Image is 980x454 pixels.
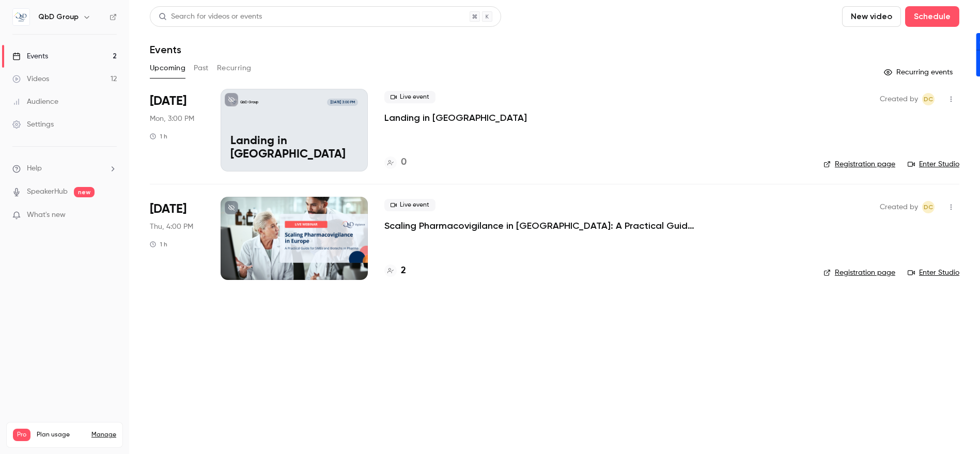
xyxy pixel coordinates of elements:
[27,186,68,197] a: SpeakerHub
[150,114,194,124] span: Mon, 3:00 PM
[924,93,933,105] span: DC
[150,240,167,248] div: 1 h
[922,201,935,213] span: Daniel Cubero
[823,268,895,278] a: Registration page
[401,155,407,169] h4: 0
[922,93,935,105] span: Daniel Cubero
[150,89,204,171] div: Oct 6 Mon, 3:00 PM (Europe/Madrid)
[221,89,368,171] a: Landing in europeQbD Group[DATE] 3:00 PMLanding in [GEOGRAPHIC_DATA]
[12,74,49,84] div: Videos
[13,429,30,441] span: Pro
[880,201,918,213] span: Created by
[12,119,54,130] div: Settings
[38,12,79,22] h6: QbD Group
[37,431,85,439] span: Plan usage
[230,135,358,162] p: Landing in [GEOGRAPHIC_DATA]
[150,43,181,56] h1: Events
[91,431,116,439] a: Manage
[150,93,186,109] span: [DATE]
[908,159,959,169] a: Enter Studio
[150,201,186,217] span: [DATE]
[384,155,407,169] a: 0
[150,197,204,279] div: Nov 13 Thu, 4:00 PM (Europe/Madrid)
[150,222,193,232] span: Thu, 4:00 PM
[12,51,48,61] div: Events
[12,163,117,174] li: help-dropdown-opener
[150,132,167,140] div: 1 h
[384,264,406,278] a: 2
[384,220,694,232] a: Scaling Pharmacovigilance in [GEOGRAPHIC_DATA]: A Practical Guide for Pharma SMEs and Biotechs
[924,201,933,213] span: DC
[240,100,258,105] p: QbD Group
[74,187,95,197] span: new
[879,64,959,81] button: Recurring events
[880,93,918,105] span: Created by
[150,60,185,76] button: Upcoming
[159,11,262,22] div: Search for videos or events
[823,159,895,169] a: Registration page
[905,6,959,27] button: Schedule
[27,163,42,174] span: Help
[217,60,252,76] button: Recurring
[327,99,357,106] span: [DATE] 3:00 PM
[842,6,901,27] button: New video
[401,264,406,278] h4: 2
[194,60,209,76] button: Past
[908,268,959,278] a: Enter Studio
[27,210,66,221] span: What's new
[12,97,58,107] div: Audience
[13,9,29,25] img: QbD Group
[384,91,435,103] span: Live event
[384,199,435,211] span: Live event
[384,112,527,124] a: Landing in [GEOGRAPHIC_DATA]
